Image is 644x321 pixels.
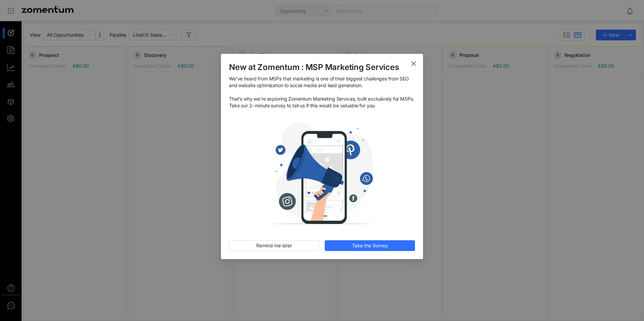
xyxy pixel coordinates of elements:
span: Remind me later [256,242,292,249]
span: New at Zomentum : MSP Marketing Services [229,62,415,73]
span: We’ve heard from MSPs that marketing is one of their biggest challenges from SEO and website opti... [229,75,415,109]
button: Remind me later [229,240,319,251]
span: Take the Survey [352,242,388,249]
button: Take the Survey [325,240,415,251]
button: Close [404,54,423,73]
img: mobile-mark.jpg [229,114,415,233]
